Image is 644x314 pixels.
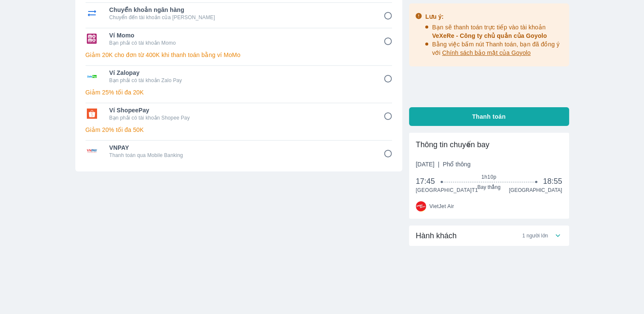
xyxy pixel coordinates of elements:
[86,29,392,49] div: Ví MomoVí MomoBạn phải có tài khoản Momo
[432,40,563,57] p: Bằng việc bấm nút Thanh toán, bạn đã đồng ý với
[109,143,372,152] span: VNPAY
[443,161,470,168] span: Phổ thông
[543,176,562,186] span: 18:55
[442,174,536,180] span: 1h10p
[438,161,440,168] span: |
[109,152,372,159] p: Thanh toán qua Mobile Banking
[416,140,562,150] div: Thông tin chuyến bay
[442,49,531,56] span: Chính sách bảo mật của Goyolo
[416,231,457,241] span: Hành khách
[429,203,454,210] span: VietJet Air
[109,6,372,14] span: Chuyển khoản ngân hàng
[86,103,392,124] div: Ví ShopeePayVí ShopeePayBạn phải có tài khoản Shopee Pay
[86,126,392,134] p: Giảm 20% tối đa 50K
[86,146,98,156] img: VNPAY
[86,8,98,18] img: Chuyển khoản ngân hàng
[109,114,372,121] p: Bạn phải có tài khoản Shopee Pay
[522,232,548,239] span: 1 người lớn
[86,34,98,44] img: Ví Momo
[109,106,372,114] span: Ví ShopeePay
[86,108,98,119] img: Ví ShopeePay
[409,226,569,246] div: Hành khách1 người lớn
[409,107,569,126] button: Thanh toán
[425,12,563,21] div: Lưu ý:
[86,51,392,59] p: Giảm 20K cho đơn từ 400K khi thanh toán bằng ví MoMo
[432,32,547,39] span: VeXeRe - Công ty chủ quản của Goyolo
[109,77,372,84] p: Bạn phải có tài khoản Zalo Pay
[86,71,98,81] img: Ví Zalopay
[109,14,372,21] p: Chuyển đến tài khoản của [PERSON_NAME]
[109,31,372,40] span: Ví Momo
[416,176,442,186] span: 17:45
[432,24,547,39] span: Bạn sẽ thanh toán trực tiếp vào tài khoản
[86,88,392,97] p: Giảm 25% tối đa 20K
[86,141,392,161] div: VNPAYVNPAYThanh toán qua Mobile Banking
[86,3,392,23] div: Chuyển khoản ngân hàngChuyển khoản ngân hàngChuyển đến tài khoản của [PERSON_NAME]
[416,160,471,168] span: [DATE]
[109,40,372,46] p: Bạn phải có tài khoản Momo
[86,66,392,86] div: Ví ZalopayVí ZalopayBạn phải có tài khoản Zalo Pay
[442,184,536,191] span: Bay thẳng
[109,69,372,77] span: Ví Zalopay
[472,112,506,121] span: Thanh toán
